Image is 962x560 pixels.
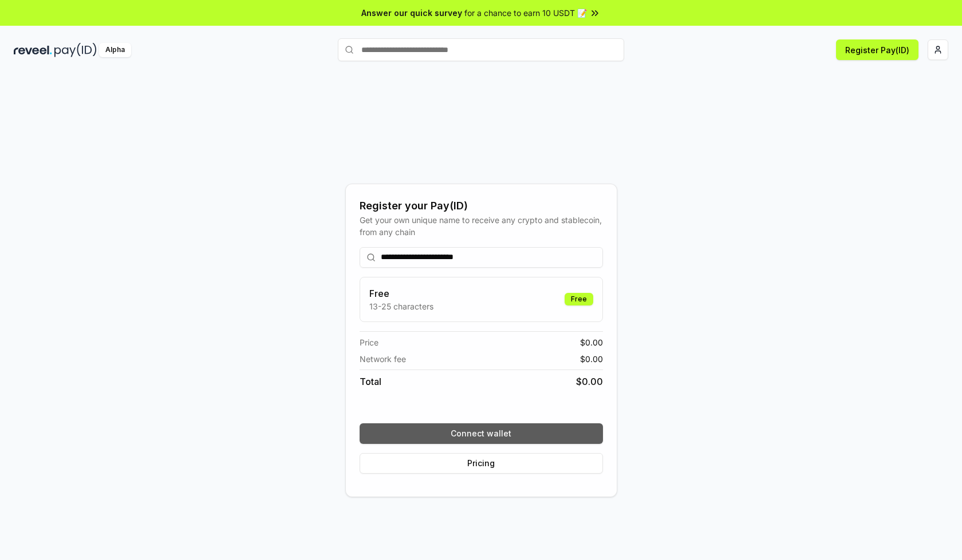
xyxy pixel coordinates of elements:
button: Register Pay(ID) [836,39,918,60]
span: Price [360,336,379,348]
span: Total [360,375,381,388]
span: Network fee [360,353,406,365]
button: Pricing [360,453,603,474]
div: Free [565,293,593,305]
span: $ 0.00 [580,353,603,365]
div: Register your Pay(ID) [360,198,603,214]
span: Answer our quick survey [361,7,462,19]
span: $ 0.00 [580,336,603,348]
span: $ 0.00 [576,375,603,388]
img: reveel_dark [14,43,52,57]
h3: Free [369,287,433,300]
img: pay_id [54,43,97,57]
span: for a chance to earn 10 USDT 📝 [464,7,587,19]
div: Get your own unique name to receive any crypto and stablecoin, from any chain [360,214,603,238]
div: Alpha [99,43,131,57]
button: Connect wallet [360,423,603,444]
p: 13-25 characters [369,300,433,312]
